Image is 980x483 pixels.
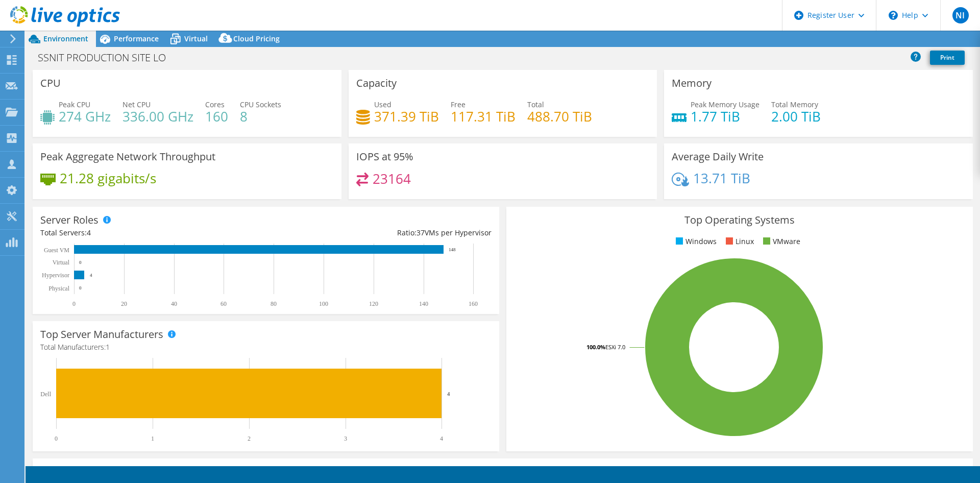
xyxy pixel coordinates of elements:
[122,111,193,122] h4: 336.00 GHz
[220,300,227,307] text: 60
[369,300,378,307] text: 120
[469,300,478,307] text: 160
[693,173,750,184] h4: 13.71 TiB
[374,111,439,122] h4: 371.39 TiB
[771,100,818,109] span: Total Memory
[447,391,450,397] text: 4
[605,343,625,351] tspan: ESXi 7.0
[33,52,182,63] h1: SSNIT PRODUCTION SITE LO
[248,435,251,442] text: 2
[761,236,800,247] li: VMware
[72,300,76,307] text: 0
[40,329,163,340] h3: Top Server Manufacturers
[356,151,413,162] h3: IOPS at 95%
[40,227,266,238] div: Total Servers:
[40,151,215,162] h3: Peak Aggregate Network Throughput
[122,100,151,109] span: Net CPU
[527,100,544,109] span: Total
[53,259,70,266] text: Virtual
[59,100,90,109] span: Peak CPU
[319,300,328,307] text: 100
[723,236,754,247] li: Linux
[356,78,397,89] h3: Capacity
[451,111,516,122] h4: 117.31 TiB
[233,34,280,43] span: Cloud Pricing
[527,111,592,122] h4: 488.70 TiB
[48,285,69,292] text: Physical
[40,78,61,89] h3: CPU
[374,100,391,109] span: Used
[114,34,159,43] span: Performance
[151,435,154,442] text: 1
[691,111,759,122] h4: 1.77 TiB
[449,247,456,252] text: 148
[586,343,605,351] tspan: 100.0%
[106,342,110,352] span: 1
[266,227,492,238] div: Ratio: VMs per Hypervisor
[90,273,92,278] text: 4
[87,228,91,237] span: 4
[672,78,712,89] h3: Memory
[44,247,69,254] text: Guest VM
[40,391,51,398] text: Dell
[771,111,821,122] h4: 2.00 TiB
[673,236,717,247] li: Windows
[440,435,443,442] text: 4
[79,260,82,265] text: 0
[184,34,208,43] span: Virtual
[691,100,759,109] span: Peak Memory Usage
[672,151,764,162] h3: Average Daily Write
[930,51,965,65] a: Print
[240,111,281,122] h4: 8
[373,173,411,184] h4: 23164
[419,300,428,307] text: 140
[79,285,82,291] text: 0
[40,342,492,353] h4: Total Manufacturers:
[344,435,347,442] text: 3
[416,228,425,237] span: 37
[60,173,156,184] h4: 21.28 gigabits/s
[451,100,465,109] span: Free
[240,100,281,109] span: CPU Sockets
[43,34,88,43] span: Environment
[952,7,969,23] span: NI
[171,300,177,307] text: 40
[55,435,58,442] text: 0
[889,11,898,20] svg: \n
[42,272,69,279] text: Hypervisor
[514,214,965,226] h3: Top Operating Systems
[59,111,111,122] h4: 274 GHz
[40,214,99,226] h3: Server Roles
[271,300,277,307] text: 80
[121,300,127,307] text: 20
[205,100,225,109] span: Cores
[205,111,228,122] h4: 160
